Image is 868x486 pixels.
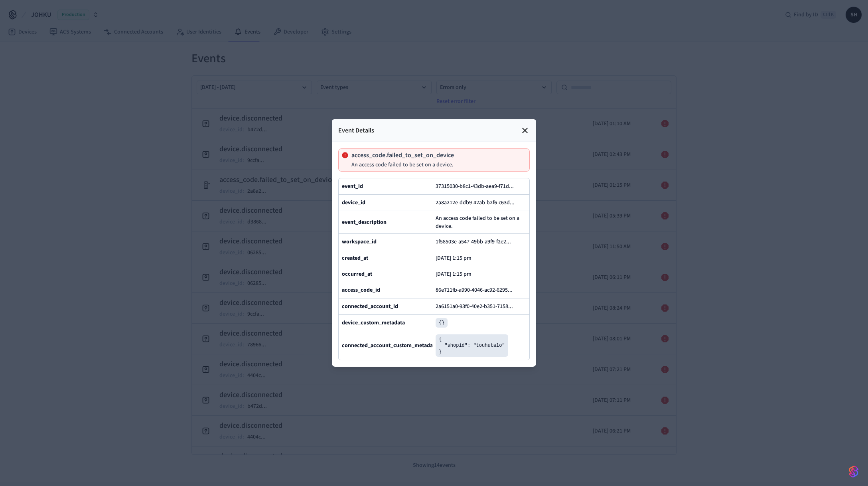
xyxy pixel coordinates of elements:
p: [DATE] 1:15 pm [436,255,471,261]
b: created_at [342,254,368,262]
b: access_code_id [342,286,380,294]
b: event_description [342,218,387,226]
img: SeamLogoGradient.69752ec5.svg [849,465,858,478]
button: 2a6151a0-93f0-40e2-b351-7158... [434,302,521,311]
pre: { "shopid": "touhutalo" } [436,334,508,357]
button: 2a8a212e-ddb9-42ab-b2f6-c63d... [434,198,523,207]
b: device_custom_metadata [342,319,405,327]
button: 1f58503e-a547-49bb-a9f9-f2e2... [434,237,519,247]
span: An access code failed to be set on a device. [436,214,526,230]
b: workspace_id [342,238,377,246]
b: connected_account_id [342,302,398,310]
button: 86e711fb-a990-4046-ac92-6295... [434,285,521,295]
p: access_code.failed_to_set_on_device [351,152,454,158]
p: [DATE] 1:15 pm [436,271,471,277]
p: Event Details [338,126,374,135]
b: device_id [342,199,365,207]
b: event_id [342,182,363,190]
b: connected_account_custom_metadata [342,342,438,350]
b: occurred_at [342,270,372,278]
p: An access code failed to be set on a device. [351,162,454,168]
pre: {} [436,318,448,328]
button: 37315030-b8c1-43db-aea9-f71d... [434,182,522,191]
